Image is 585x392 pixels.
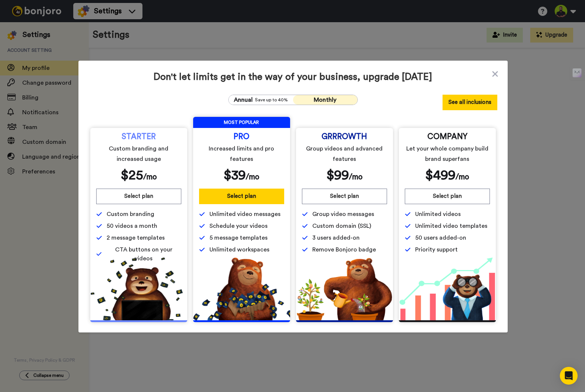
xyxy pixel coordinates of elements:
[312,245,376,254] span: Remove Bonjoro badge
[209,222,268,230] span: Schedule your videos
[143,173,157,181] span: /mo
[314,97,336,103] span: Monthly
[106,245,181,263] span: CTA buttons on your videos
[107,210,154,219] span: Custom branding
[415,233,466,242] span: 50 users added-on
[415,210,461,219] span: Unlimited videos
[455,173,469,181] span: /mo
[233,134,249,140] span: PRO
[349,173,363,181] span: /mo
[209,245,269,254] span: Unlimited workspaces
[121,169,143,182] span: $ 25
[255,97,288,103] span: Save up to 40%
[443,95,497,110] button: See all inclusions
[399,257,496,320] img: baac238c4e1197dfdb093d3ea7416ec4.png
[107,233,165,242] span: 2 message templates
[326,169,349,182] span: $ 99
[229,95,293,105] button: AnnualSave up to 40%
[89,71,497,83] span: Don't let limits get in the way of your business, upgrade [DATE]
[246,173,259,181] span: /mo
[312,233,360,242] span: 3 users added-on
[312,210,374,219] span: Group video messages
[199,189,284,204] button: Select plan
[293,95,357,105] button: Monthly
[193,257,290,320] img: b5b10b7112978f982230d1107d8aada4.png
[193,117,290,128] span: MOST POPULAR
[97,143,180,164] span: Custom branding and increased usage
[107,222,157,230] span: 50 videos a month
[427,134,467,140] span: COMPANY
[302,189,387,204] button: Select plan
[234,95,253,104] span: Annual
[560,367,578,385] div: Open Intercom Messenger
[415,222,487,230] span: Unlimited video templates
[296,257,393,320] img: edd2fd70e3428fe950fd299a7ba1283f.png
[96,189,181,204] button: Select plan
[312,222,371,230] span: Custom domain (SSL)
[209,233,268,242] span: 5 message templates
[200,143,283,164] span: Increased limits and pro features
[122,134,156,140] span: STARTER
[303,143,386,164] span: Group videos and advanced features
[209,210,280,219] span: Unlimited video messages
[322,134,367,140] span: GRRROWTH
[425,169,455,182] span: $ 499
[415,245,458,254] span: Priority support
[223,169,246,182] span: $ 39
[405,189,490,204] button: Select plan
[406,143,488,164] span: Let your whole company build brand superfans
[90,257,187,320] img: 5112517b2a94bd7fef09f8ca13467cef.png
